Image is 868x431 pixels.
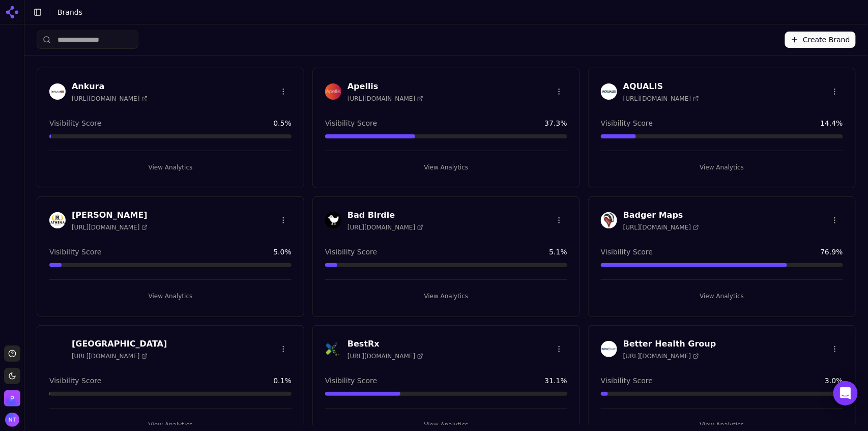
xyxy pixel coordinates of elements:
[549,247,567,257] span: 5.1 %
[49,118,101,128] span: Visibility Score
[49,247,101,257] span: Visibility Score
[623,209,699,221] h3: Badger Maps
[72,95,148,103] span: [URL][DOMAIN_NAME]
[623,80,699,93] h3: AQUALIS
[785,32,856,48] button: Create Brand
[72,223,148,232] span: [URL][DOMAIN_NAME]
[348,95,423,103] span: [URL][DOMAIN_NAME]
[325,212,341,228] img: Bad Birdie
[325,118,377,128] span: Visibility Score
[325,247,377,257] span: Visibility Score
[833,381,858,406] div: Open Intercom Messenger
[545,376,567,386] span: 31.1 %
[5,413,19,427] button: Open user button
[623,338,716,350] h3: Better Health Group
[601,247,653,257] span: Visibility Score
[49,159,292,176] button: View Analytics
[825,376,843,386] span: 3.0 %
[72,209,148,221] h3: [PERSON_NAME]
[49,288,292,304] button: View Analytics
[325,376,377,386] span: Visibility Score
[273,118,292,128] span: 0.5 %
[348,223,423,232] span: [URL][DOMAIN_NAME]
[57,7,840,17] nav: breadcrumb
[348,209,423,221] h3: Bad Birdie
[623,95,699,103] span: [URL][DOMAIN_NAME]
[623,223,699,232] span: [URL][DOMAIN_NAME]
[57,8,82,16] span: Brands
[348,80,423,93] h3: Apellis
[49,212,66,228] img: Athena Bitcoin
[623,352,699,360] span: [URL][DOMAIN_NAME]
[601,212,617,228] img: Badger Maps
[4,390,20,407] img: Perrill
[325,341,341,357] img: BestRx
[325,83,341,100] img: Apellis
[273,376,292,386] span: 0.1 %
[4,390,20,407] button: Open organization switcher
[49,376,101,386] span: Visibility Score
[325,159,567,176] button: View Analytics
[5,413,19,427] img: Nate Tower
[273,247,292,257] span: 5.0 %
[72,352,148,360] span: [URL][DOMAIN_NAME]
[601,341,617,357] img: Better Health Group
[821,247,843,257] span: 76.9 %
[601,159,843,176] button: View Analytics
[72,338,167,350] h3: [GEOGRAPHIC_DATA]
[325,288,567,304] button: View Analytics
[821,118,843,128] span: 14.4 %
[49,341,66,357] img: Berkshire
[601,118,653,128] span: Visibility Score
[601,288,843,304] button: View Analytics
[72,80,148,93] h3: Ankura
[348,338,423,350] h3: BestRx
[545,118,567,128] span: 37.3 %
[49,83,66,100] img: Ankura
[601,83,617,100] img: AQUALIS
[601,376,653,386] span: Visibility Score
[348,352,423,360] span: [URL][DOMAIN_NAME]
